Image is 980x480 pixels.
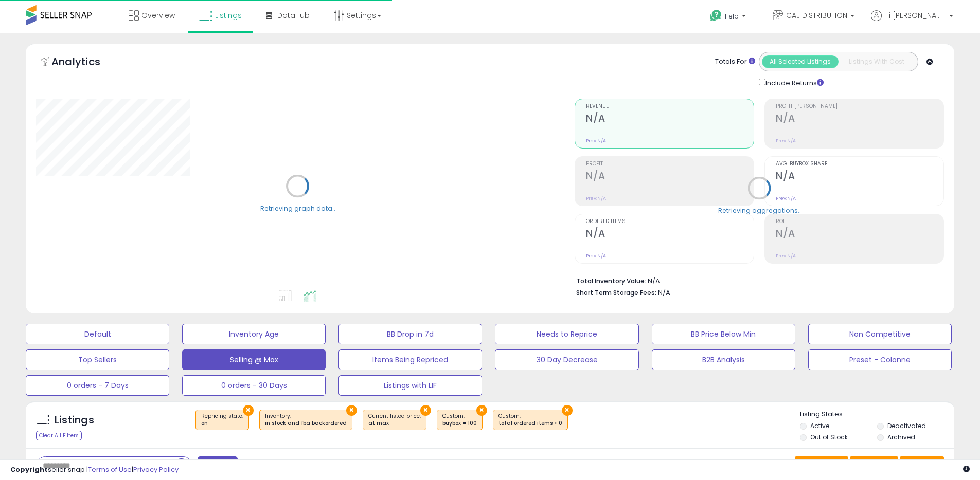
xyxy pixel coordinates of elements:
a: Hi [PERSON_NAME] [871,10,953,33]
button: Preset - Colonne [808,349,952,370]
div: in stock and fba backordered [265,420,347,427]
button: × [420,405,431,416]
button: Items Being Repriced [338,349,482,370]
div: seller snap | | [10,465,179,475]
strong: Copyright [10,465,48,474]
button: Needs to Reprice [495,324,638,344]
button: × [243,405,254,416]
button: Columns [850,456,898,474]
label: Active [810,421,829,430]
label: Out of Stock [810,433,848,441]
button: 0 orders - 30 Days [182,375,326,396]
button: Default [26,324,169,344]
h5: Listings [55,413,94,428]
label: Deactivated [887,421,926,430]
span: Listings [215,10,242,21]
span: Help [725,12,739,21]
button: Top Sellers [26,349,169,370]
button: BB Drop in 7d [338,324,482,344]
div: total ordered items > 0 [498,420,562,427]
div: Retrieving aggregations.. [718,206,801,215]
a: Help [702,2,756,33]
span: Hi [PERSON_NAME] [884,10,946,21]
div: buybox = 100 [442,420,477,427]
button: Inventory Age [182,324,326,344]
i: Get Help [709,9,722,22]
div: Retrieving graph data.. [260,204,335,213]
button: Listings with LIF [338,375,482,396]
span: CAJ DISTRIBUTION [786,10,847,21]
span: Repricing state : [201,412,243,428]
button: × [562,405,573,416]
button: Listings With Cost [838,55,915,68]
span: DataHub [277,10,310,21]
p: Listing States: [800,410,954,419]
div: Totals For [715,57,755,67]
button: B2B Analysis [652,349,795,370]
span: Custom: [498,412,562,428]
span: Current listed price : [368,412,421,428]
button: 30 Day Decrease [495,349,638,370]
button: 0 orders - 7 Days [26,375,169,396]
button: Non Competitive [808,324,952,344]
button: BB Price Below Min [652,324,795,344]
button: × [346,405,357,416]
span: Inventory : [265,412,347,428]
button: Filters [198,456,238,474]
span: Overview [141,10,175,21]
button: Selling @ Max [182,349,326,370]
div: on [201,420,243,427]
label: Archived [887,433,915,441]
button: × [476,405,487,416]
div: at max [368,420,421,427]
button: All Selected Listings [762,55,839,68]
div: Clear All Filters [36,431,82,440]
h5: Analytics [51,54,120,71]
span: Custom: [442,412,477,428]
button: Actions [900,456,944,474]
div: Include Returns [751,77,836,88]
button: Save View [795,456,848,474]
